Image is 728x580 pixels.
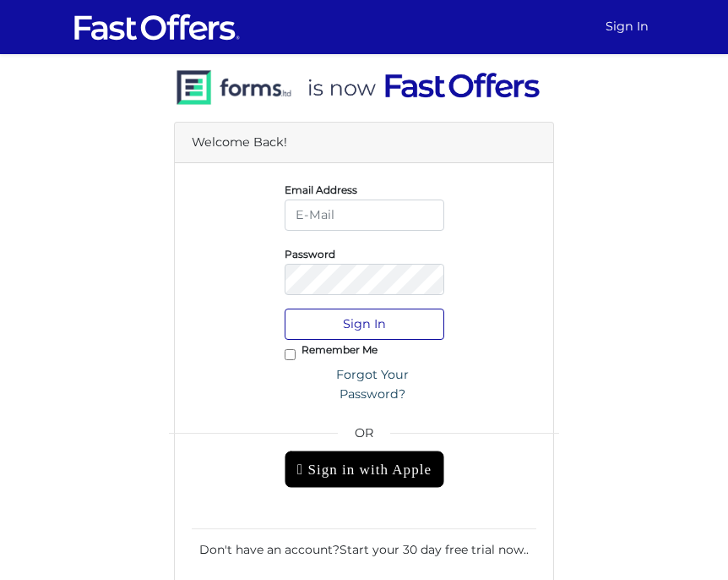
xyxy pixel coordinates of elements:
span: OR [285,424,444,451]
button: Sign In [285,309,444,340]
div: Don't have an account? . [192,528,536,559]
label: Password [285,252,335,256]
div: Welcome Back! [175,123,553,163]
label: Remember Me [302,347,378,352]
div: Sign in with Apple [285,451,444,488]
a: Start your 30 day free trial now. [340,542,526,557]
input: E-Mail [285,200,444,231]
a: Sign In [599,10,655,43]
label: Email Address [285,188,357,192]
a: Forgot Your Password? [302,359,444,410]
